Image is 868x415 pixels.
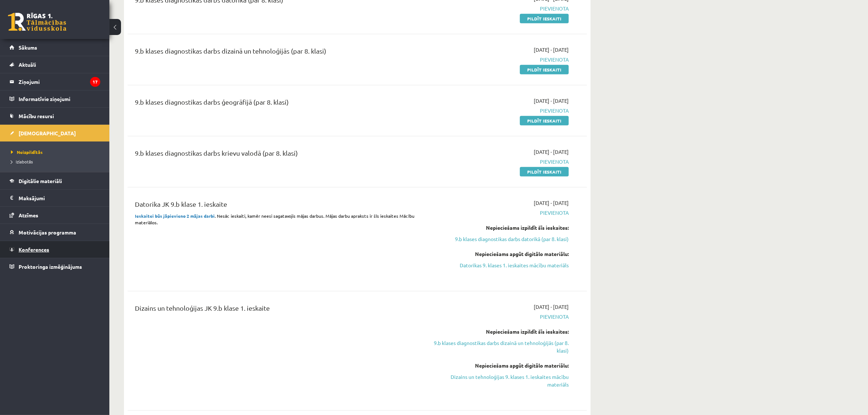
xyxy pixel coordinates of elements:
span: Pievienota [431,107,569,115]
a: Pildīt ieskaiti [520,116,569,125]
span: Proktoringa izmēģinājums [19,263,82,270]
span: Konferences [19,246,49,253]
div: 9.b klases diagnostikas darbs krievu valodā (par 8. klasi) [135,148,420,162]
a: Maksājumi [9,190,100,206]
legend: Informatīvie ziņojumi [19,90,100,107]
div: Nepieciešams apgūt digitālo materiālu: [431,362,569,369]
span: [DATE] - [DATE] [534,148,569,156]
a: Proktoringa izmēģinājums [9,258,100,275]
a: Izlabotās [11,158,102,165]
div: Datorika JK 9.b klase 1. ieskaite [135,199,420,213]
span: Mācību resursi [19,113,54,119]
span: Pievienota [431,56,569,63]
span: Digitālie materiāli [19,178,62,184]
span: . Nesāc ieskaiti, kamēr neesi sagatavojis mājas darbus. Mājas darbu apraksts ir šīs ieskaites Māc... [135,213,414,225]
legend: Maksājumi [19,190,100,206]
div: Nepieciešams izpildīt šīs ieskaites: [431,224,569,232]
div: 9.b klases diagnostikas darbs dizainā un tehnoloģijās (par 8. klasi) [135,46,420,59]
a: Pildīt ieskaiti [520,14,569,23]
a: Neizpildītās [11,149,102,155]
span: Atzīmes [19,212,38,218]
span: Pievienota [431,158,569,166]
a: Rīgas 1. Tālmācības vidusskola [8,13,66,31]
span: Neizpildītās [11,149,43,155]
a: Pildīt ieskaiti [520,167,569,177]
a: 9.b klases diagnostikas darbs datorikā (par 8. klasi) [431,235,569,243]
a: 9.b klases diagnostikas darbs dizainā un tehnoloģijās (par 8. klasi) [431,339,569,354]
span: [DATE] - [DATE] [534,46,569,54]
div: Nepieciešams apgūt digitālo materiālu: [431,250,569,258]
a: Aktuāli [9,56,100,73]
span: Izlabotās [11,159,33,164]
span: [DATE] - [DATE] [534,199,569,207]
a: Ziņojumi17 [9,73,100,90]
a: Dizains un tehnoloģijas 9. klases 1. ieskaites mācību materiāls [431,373,569,388]
a: Digitālie materiāli [9,172,100,189]
div: 9.b klases diagnostikas darbs ģeogrāfijā (par 8. klasi) [135,97,420,110]
a: Pildīt ieskaiti [520,65,569,74]
a: Mācību resursi [9,108,100,124]
legend: Ziņojumi [19,73,100,90]
span: [DATE] - [DATE] [534,303,569,311]
div: Nepieciešams izpildīt šīs ieskaites: [431,328,569,336]
a: [DEMOGRAPHIC_DATA] [9,125,100,141]
i: 17 [90,77,100,87]
span: [DEMOGRAPHIC_DATA] [19,130,76,136]
span: Pievienota [431,313,569,321]
span: Pievienota [431,5,569,12]
a: Atzīmes [9,207,100,224]
a: Informatīvie ziņojumi [9,90,100,107]
a: Konferences [9,241,100,258]
span: Motivācijas programma [19,229,76,236]
span: Sākums [19,44,37,51]
span: [DATE] - [DATE] [534,97,569,105]
span: Aktuāli [19,61,36,68]
a: Motivācijas programma [9,224,100,241]
strong: Ieskaitei būs jāpievieno 2 mājas darbi [135,213,215,219]
a: Datorikas 9. klases 1. ieskaites mācību materiāls [431,261,569,269]
a: Sākums [9,39,100,56]
div: Dizains un tehnoloģijas JK 9.b klase 1. ieskaite [135,303,420,317]
span: Pievienota [431,209,569,217]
